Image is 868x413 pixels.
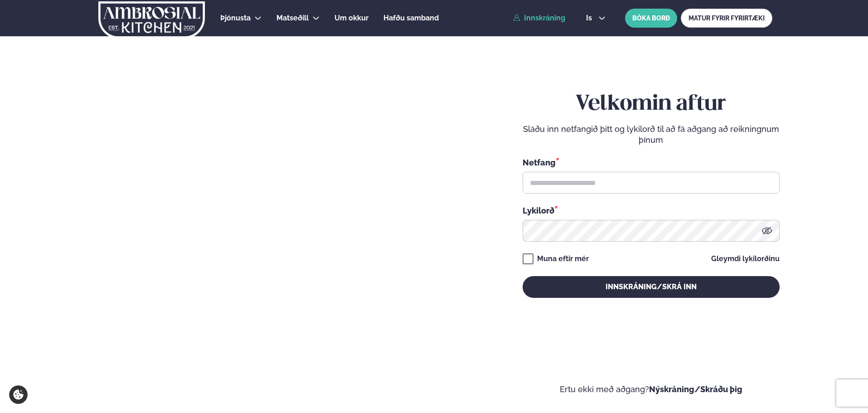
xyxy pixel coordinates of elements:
[513,14,565,22] a: Innskráning
[276,14,309,22] span: Matseðill
[523,124,780,146] p: Sláðu inn netfangið þitt og lykilorð til að fá aðgang að reikningnum þínum
[523,92,780,117] h2: Velkomin aftur
[383,13,439,24] a: Hafðu samband
[625,9,677,28] button: BÓKA BORÐ
[335,14,369,22] span: Um okkur
[9,385,28,404] a: Cookie settings
[335,13,369,24] a: Um okkur
[97,1,206,39] img: logo
[649,384,742,394] a: Nýskráning/Skráðu þig
[523,276,780,298] button: Innskráning/Skrá inn
[27,250,215,326] h2: Velkomin á Ambrosial kitchen!
[586,15,595,22] span: is
[383,14,439,22] span: Hafðu samband
[579,15,613,22] button: is
[27,337,215,359] p: Ef eitthvað sameinar fólk, þá er [PERSON_NAME] matarferðalag.
[276,13,309,24] a: Matseðill
[461,384,841,395] p: Ertu ekki með aðgang?
[681,9,772,28] a: MATUR FYRIR FYRIRTÆKI
[523,156,780,168] div: Netfang
[523,204,780,216] div: Lykilorð
[220,13,251,24] a: Þjónusta
[711,255,780,262] a: Gleymdi lykilorðinu
[220,14,251,22] span: Þjónusta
